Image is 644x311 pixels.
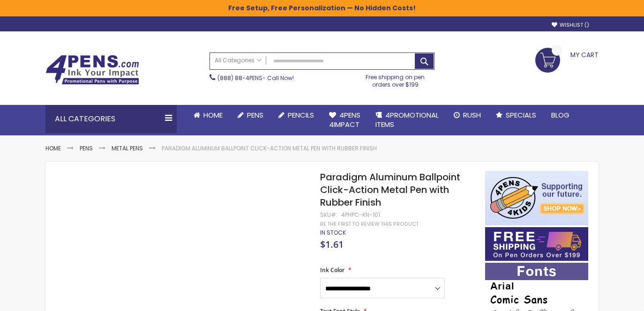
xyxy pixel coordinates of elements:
[230,105,271,126] a: Pens
[271,105,322,126] a: Pencils
[551,110,569,120] span: Blog
[320,170,460,209] span: Paradigm Aluminum Ballpoint Click-Action Metal Pen with Rubber Finish
[186,105,230,126] a: Home
[368,105,446,135] a: 4PROMOTIONALITEMS
[320,211,337,219] strong: SKU
[112,144,143,152] a: Metal Pens
[552,22,589,29] a: Wishlist
[320,229,346,237] div: Availability
[45,105,177,133] div: All Categories
[217,74,294,82] span: - Call Now!
[485,171,588,225] img: 4pens 4 kids
[485,227,588,261] img: Free shipping on orders over $199
[247,110,263,120] span: Pens
[506,110,536,120] span: Specials
[320,266,344,274] span: Ink Color
[341,211,380,219] div: 4PHPC-KN-101
[320,221,419,228] a: Be the first to review this product
[544,105,577,126] a: Blog
[203,110,223,120] span: Home
[320,238,344,251] span: $1.61
[446,105,488,126] a: Rush
[162,145,377,152] li: Paradigm Aluminum Ballpoint Click-Action Metal Pen with Rubber Finish
[329,110,360,129] span: 4Pens 4impact
[288,110,314,120] span: Pencils
[45,144,61,152] a: Home
[463,110,481,120] span: Rush
[322,105,368,135] a: 4Pens4impact
[210,53,266,68] a: All Categories
[45,55,139,85] img: 4Pens Custom Pens and Promotional Products
[356,70,435,89] div: Free shipping on pen orders over $199
[80,144,93,152] a: Pens
[488,105,544,126] a: Specials
[217,74,262,82] a: (888) 88-4PENS
[375,110,439,129] span: 4PROMOTIONAL ITEMS
[215,57,262,64] span: All Categories
[320,229,346,237] span: In stock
